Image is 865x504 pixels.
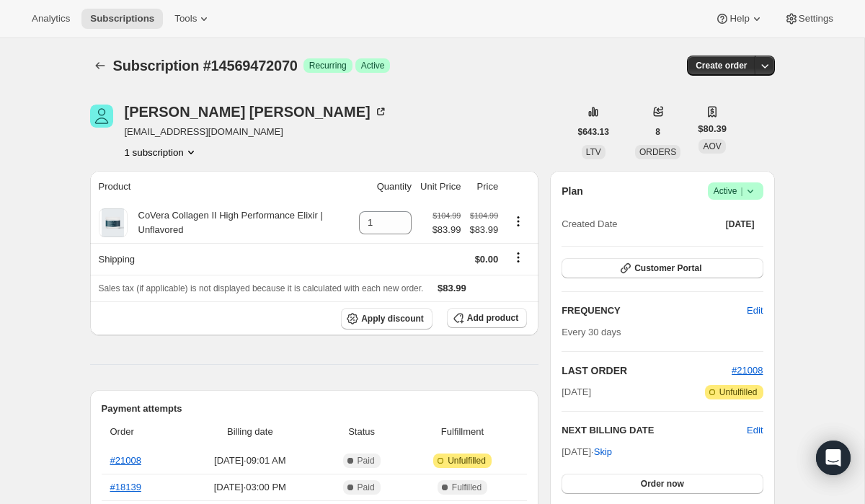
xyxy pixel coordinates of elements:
[706,9,772,29] button: Help
[447,308,527,328] button: Add product
[407,425,518,439] span: Fulfillment
[183,425,316,439] span: Billing date
[125,105,388,119] div: [PERSON_NAME] [PERSON_NAME]
[452,482,482,493] span: Fulfilled
[432,223,461,237] span: $83.99
[438,283,466,293] span: $83.99
[341,308,432,330] button: Apply discount
[90,56,110,76] button: Subscriptions
[183,480,316,495] span: [DATE] · 03:00 PM
[698,122,727,136] span: $80.39
[639,147,676,157] span: ORDERS
[714,184,758,198] span: Active
[585,441,621,464] button: Skip
[99,283,424,293] span: Sales tax (if applicable) is not displayed because it is calculated with each new order.
[32,13,70,25] span: Analytics
[90,105,113,128] span: Michelle Wyllie
[416,171,465,203] th: Unit Price
[309,60,347,71] span: Recurring
[110,482,141,492] a: #18139
[717,214,763,234] button: [DATE]
[569,122,618,142] button: $643.13
[90,243,355,275] th: Shipping
[183,454,316,468] span: [DATE] · 09:01 AM
[102,402,528,416] h2: Payment attempts
[578,126,609,138] span: $643.13
[719,386,758,398] span: Unfulfilled
[470,211,498,220] small: $104.99
[816,441,851,475] div: Open Intercom Messenger
[799,13,833,25] span: Settings
[469,223,498,237] span: $83.99
[361,60,385,71] span: Active
[166,9,220,29] button: Tools
[655,126,660,138] span: 8
[507,213,530,229] button: Product actions
[586,147,601,157] span: LTV
[738,299,771,322] button: Edit
[465,171,502,203] th: Price
[562,217,617,231] span: Created Date
[23,9,79,29] button: Analytics
[562,423,747,438] h2: NEXT BILLING DATE
[125,145,198,159] button: Product actions
[475,254,499,265] span: $0.00
[562,385,591,399] span: [DATE]
[110,455,141,466] a: #21008
[507,249,530,265] button: Shipping actions
[128,208,351,237] div: CoVera Collagen II High Performance Elixir | Unflavored
[776,9,842,29] button: Settings
[125,125,388,139] span: [EMAIL_ADDRESS][DOMAIN_NAME]
[732,363,763,378] button: #21008
[358,455,375,467] span: Paid
[562,258,763,278] button: Customer Portal
[81,9,163,29] button: Subscriptions
[740,185,742,197] span: |
[448,455,486,467] span: Unfulfilled
[358,482,375,493] span: Paid
[703,141,721,151] span: AOV
[732,365,763,376] a: #21008
[726,218,755,230] span: [DATE]
[325,425,397,439] span: Status
[634,262,701,274] span: Customer Portal
[113,58,298,74] span: Subscription #14569472070
[687,56,755,76] button: Create order
[641,478,684,490] span: Order now
[562,363,732,378] h2: LAST ORDER
[361,313,424,324] span: Apply discount
[562,446,612,457] span: [DATE] ·
[696,60,747,71] span: Create order
[102,416,179,448] th: Order
[562,184,583,198] h2: Plan
[432,211,461,220] small: $104.99
[467,312,518,324] span: Add product
[355,171,416,203] th: Quantity
[562,327,621,337] span: Every 30 days
[729,13,749,25] span: Help
[647,122,669,142] button: 8
[594,445,612,459] span: Skip
[562,474,763,494] button: Order now
[90,171,355,203] th: Product
[90,13,154,25] span: Subscriptions
[747,423,763,438] button: Edit
[174,13,197,25] span: Tools
[747,304,763,318] span: Edit
[562,304,747,318] h2: FREQUENCY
